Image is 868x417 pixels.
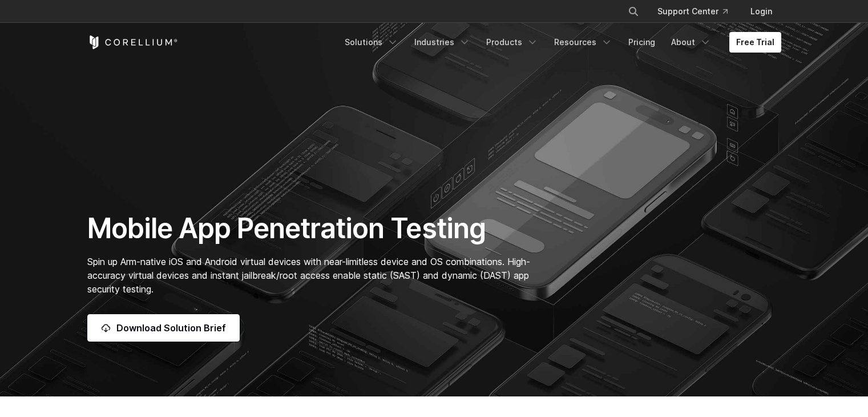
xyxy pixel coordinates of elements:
h1: Mobile App Penetration Testing [87,211,542,246]
span: Spin up Arm-native iOS and Android virtual devices with near-limitless device and OS combinations... [87,256,530,295]
a: Pricing [621,32,662,53]
div: Navigation Menu [338,32,781,53]
a: Solutions [338,32,405,53]
a: Products [479,32,545,53]
span: Download Solution Brief [116,321,226,335]
a: Login [741,1,781,22]
a: Resources [547,32,619,53]
a: Download Solution Brief [87,314,240,342]
a: Industries [407,32,477,53]
button: Search [623,1,644,22]
div: Navigation Menu [614,1,781,22]
a: Free Trial [729,32,781,53]
a: Support Center [648,1,737,22]
a: Corellium Home [87,35,178,49]
a: About [664,32,718,53]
